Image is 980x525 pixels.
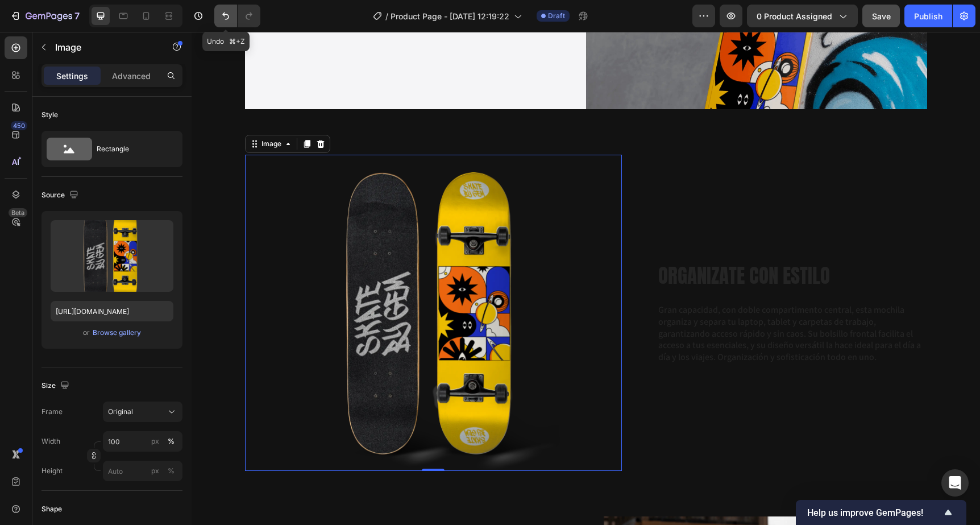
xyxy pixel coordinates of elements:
button: px [164,435,178,448]
p: Image [55,40,152,54]
span: 0 product assigned [757,10,832,22]
button: Show survey - Help us improve GemPages! [807,506,955,519]
button: Original [103,402,182,422]
div: Publish [914,10,942,22]
button: % [148,464,162,478]
p: 7 [74,9,80,23]
div: % [168,466,175,476]
label: Height [41,466,63,476]
div: Open Intercom Messenger [941,469,969,497]
div: px [151,466,159,476]
p: Gran capacidad, con doble compartimento central, esta mochila organiza y separa tu laptop, tablet... [467,272,734,332]
button: Save [862,5,900,27]
button: px [164,464,178,478]
label: Frame [41,407,63,417]
div: % [168,436,175,447]
div: Browse gallery [93,328,141,338]
p: Settings [56,70,88,82]
button: 7 [5,5,85,27]
div: Shape [41,504,62,514]
span: / [385,10,388,22]
button: % [148,435,162,448]
span: Save [872,11,891,21]
span: Product Page - [DATE] 12:19:22 [391,10,509,22]
p: Advanced [112,70,151,82]
input: https://example.com/image.jpg [51,301,173,321]
div: Style [41,110,58,120]
span: Draft [548,11,565,21]
input: px% [103,461,182,481]
span: Help us improve GemPages! [807,507,941,518]
input: px% [103,431,182,452]
button: Publish [904,5,952,27]
img: preview-image [51,220,173,292]
button: 0 product assigned [747,5,858,27]
div: Beta [9,208,27,217]
div: 450 [11,121,27,130]
iframe: Design area [192,32,980,525]
div: Source [41,188,81,203]
span: or [83,326,90,340]
div: px [151,436,159,447]
button: Browse gallery [92,327,142,338]
div: Size [41,378,72,394]
h2: ORGANIZATE CON ESTILO [466,230,735,258]
div: Rectangle [97,136,166,162]
label: Width [41,436,60,447]
div: Undo/Redo [214,5,260,27]
span: Original [108,407,133,417]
